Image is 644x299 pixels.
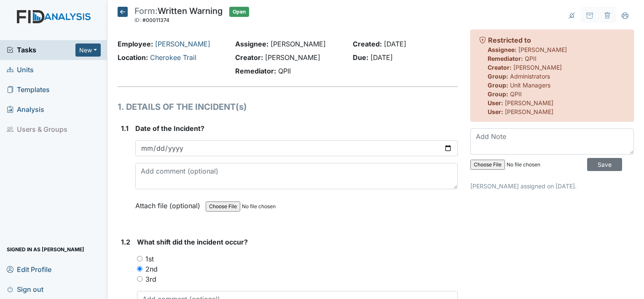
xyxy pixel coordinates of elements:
span: Analysis [7,103,44,116]
span: [PERSON_NAME] [505,99,553,106]
strong: Created: [353,40,382,48]
span: Administrators [510,73,550,80]
span: QPII [278,67,291,75]
strong: Restricted to [488,36,531,44]
span: ID: [134,17,141,23]
label: 2nd [145,264,158,274]
label: Attach file (optional) [135,196,204,211]
strong: Assignee: [488,46,517,53]
input: 3rd [137,276,142,282]
span: Signed in as [PERSON_NAME] [7,243,84,256]
span: Units [7,63,34,76]
a: Tasks [7,45,75,55]
strong: Group: [488,73,508,80]
a: Cherokee Trail [150,53,196,62]
span: Form: [134,6,158,16]
strong: Assignee: [235,40,268,48]
label: 1.1 [121,123,129,133]
input: 2nd [137,266,142,272]
strong: Employee: [118,40,153,48]
h1: 1. DETAILS OF THE INCIDENT(s) [118,101,458,113]
strong: Creator: [235,53,263,62]
span: Unit Managers [510,82,550,89]
span: [PERSON_NAME] [505,108,553,115]
strong: Location: [118,53,148,62]
span: Templates [7,83,50,96]
span: #00011374 [142,17,169,23]
span: [PERSON_NAME] [271,40,326,48]
strong: Group: [488,82,508,89]
span: What shift did the incident occur? [137,238,248,246]
strong: Group: [488,90,508,98]
span: QPII [525,55,537,62]
strong: Remediator: [488,55,523,62]
span: Date of the Incident? [135,124,204,133]
strong: Due: [353,53,368,62]
div: Written Warning [134,7,223,25]
label: 3rd [145,274,156,284]
input: Save [587,158,622,171]
strong: Remediator: [235,67,276,75]
span: Sign out [7,283,43,296]
span: Edit Profile [7,263,51,276]
strong: User: [488,99,503,106]
label: 1st [145,254,154,264]
span: [PERSON_NAME] [513,64,562,71]
a: [PERSON_NAME] [155,40,210,48]
span: [PERSON_NAME] [265,53,320,62]
span: [PERSON_NAME] [518,46,567,53]
span: [DATE] [370,53,393,62]
button: New [75,43,101,57]
span: Open [229,7,249,17]
strong: User: [488,108,503,115]
span: [DATE] [384,40,406,48]
p: [PERSON_NAME] assigned on [DATE]. [470,182,634,190]
span: QPII [510,90,522,98]
label: 1.2 [121,237,130,247]
input: 1st [137,256,142,261]
strong: Creator: [488,64,512,71]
